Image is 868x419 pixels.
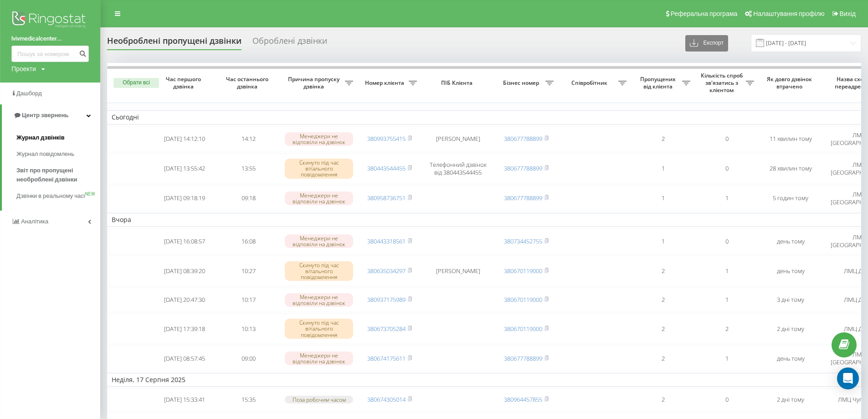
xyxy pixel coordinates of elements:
[695,288,759,312] td: 1
[631,154,695,184] td: 1
[759,256,822,286] td: день тому
[759,126,822,152] td: 11 хвилин тому
[504,395,542,403] a: 380964457855
[695,228,759,254] td: 0
[362,79,409,87] span: Номер клієнта
[367,325,406,333] a: 380673705284
[840,10,856,17] span: Вихід
[367,267,406,275] a: 380635034297
[753,10,824,17] span: Налаштування профілю
[216,228,280,254] td: 16:08
[759,288,822,312] td: 3 дні тому
[22,112,68,119] span: Центр звернень
[631,346,695,371] td: 2
[285,293,353,307] div: Менеджери не відповіли на дзвінок
[631,126,695,152] td: 2
[631,288,695,312] td: 2
[685,35,728,52] button: Експорт
[367,164,406,172] a: 380443544455
[285,132,353,146] div: Менеджери не відповіли на дзвінок
[285,234,353,248] div: Менеджери не відповіли на дзвінок
[2,104,100,126] a: Центр звернень
[759,314,822,344] td: 2 дні тому
[671,10,738,17] span: Реферальна програма
[11,9,89,32] img: Ringostat logo
[695,154,759,184] td: 0
[367,354,406,362] a: 380674175611
[636,76,682,90] span: Пропущених від клієнта
[499,79,545,87] span: Бізнес номер
[216,288,280,312] td: 10:17
[16,90,42,97] span: Дашборд
[367,237,406,245] a: 380443318561
[367,194,406,202] a: 380958736751
[216,256,280,286] td: 10:27
[699,72,746,93] span: Кількість спроб зв'язатись з клієнтом
[16,191,85,201] span: Дзвінки в реальному часі
[252,36,327,50] div: Оброблені дзвінки
[759,186,822,211] td: 5 годин тому
[153,314,216,344] td: [DATE] 17:39:18
[153,346,216,371] td: [DATE] 08:57:45
[21,218,48,225] span: Аналiтика
[224,76,273,90] span: Час останнього дзвінка
[504,267,542,275] a: 380670119000
[504,354,542,362] a: 380677788899
[153,288,216,312] td: [DATE] 20:47:30
[504,164,542,172] a: 380677788899
[631,256,695,286] td: 2
[153,228,216,254] td: [DATE] 16:08:57
[695,346,759,371] td: 1
[504,134,542,143] a: 380677788899
[631,388,695,411] td: 2
[837,367,859,389] div: Open Intercom Messenger
[16,150,74,159] span: Журнал повідомлень
[216,314,280,344] td: 10:13
[285,76,345,90] span: Причина пропуску дзвінка
[216,126,280,152] td: 14:12
[504,325,542,333] a: 380670119000
[113,78,159,88] button: Обрати всі
[216,388,280,411] td: 15:35
[421,256,494,286] td: [PERSON_NAME]
[153,256,216,286] td: [DATE] 08:39:20
[367,134,406,143] a: 380993755415
[631,314,695,344] td: 2
[107,36,241,50] div: Необроблені пропущені дзвінки
[285,191,353,205] div: Менеджери не відповіли на дзвінок
[285,261,353,281] div: Скинуто під час вітального повідомлення
[631,186,695,211] td: 1
[367,295,406,304] a: 380937175989
[421,154,494,184] td: Телефонний дзвінок від 380443544455
[285,396,353,403] div: Поза робочим часом
[16,129,100,146] a: Журнал дзвінків
[429,79,487,87] span: ПІБ Клієнта
[153,186,216,211] td: [DATE] 09:18:19
[11,34,89,43] a: lvivmedicalcenter...
[421,126,494,152] td: [PERSON_NAME]
[11,64,36,73] div: Проекти
[153,388,216,411] td: [DATE] 15:33:41
[631,228,695,254] td: 1
[504,237,542,245] a: 380734452755
[695,256,759,286] td: 1
[759,154,822,184] td: 28 хвилин тому
[16,162,100,188] a: Звіт про пропущені необроблені дзвінки
[759,228,822,254] td: день тому
[153,126,216,152] td: [DATE] 14:12:10
[759,388,822,411] td: 2 дні тому
[766,76,815,90] span: Як довго дзвінок втрачено
[16,146,100,162] a: Журнал повідомлень
[216,346,280,371] td: 09:00
[504,295,542,304] a: 380670119000
[16,188,100,204] a: Дзвінки в реальному часіNEW
[285,319,353,339] div: Скинуто під час вітального повідомлення
[563,79,618,87] span: Співробітник
[216,154,280,184] td: 13:55
[285,352,353,365] div: Менеджери не відповіли на дзвінок
[695,186,759,211] td: 1
[759,346,822,371] td: день тому
[16,133,65,142] span: Журнал дзвінків
[695,126,759,152] td: 0
[367,395,406,403] a: 380674305014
